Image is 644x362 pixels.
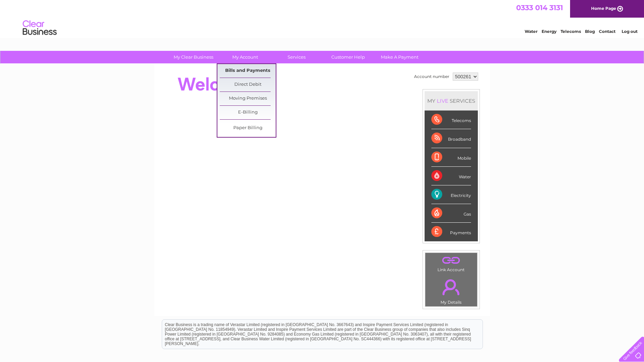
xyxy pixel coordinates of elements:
[599,29,616,34] a: Contact
[220,64,276,78] a: Bills and Payments
[220,78,276,92] a: Direct Debit
[431,110,471,129] div: Telecoms
[431,129,471,148] div: Broadband
[269,51,325,63] a: Services
[561,29,581,34] a: Telecoms
[427,275,475,299] a: .
[320,51,376,63] a: Customer Help
[542,29,557,34] a: Energy
[435,98,450,104] div: LIVE
[431,185,471,204] div: Electricity
[516,3,563,12] a: 0333 014 3131
[162,4,483,33] div: Clear Business is a trading name of Verastar Limited (registered in [GEOGRAPHIC_DATA] No. 3667643...
[372,51,428,63] a: Make A Payment
[220,121,276,135] a: Paper Billing
[427,255,475,266] a: .
[431,148,471,167] div: Mobile
[525,29,538,34] a: Water
[165,51,221,63] a: My Clear Business
[22,18,57,38] img: logo.png
[220,106,276,119] a: E-Billing
[425,274,477,307] td: My Details
[412,71,451,82] td: Account number
[220,92,276,105] a: Moving Premises
[217,51,273,63] a: My Account
[431,167,471,185] div: Water
[622,29,638,34] a: Log out
[585,29,595,34] a: Blog
[425,91,478,110] div: MY SERVICES
[431,223,471,241] div: Payments
[431,204,471,223] div: Gas
[425,253,477,274] td: Link Account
